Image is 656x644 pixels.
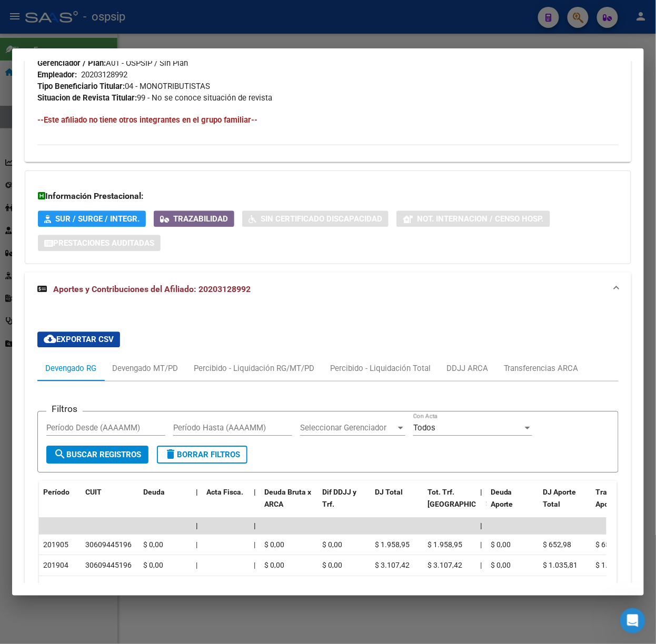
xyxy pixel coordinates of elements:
[38,235,161,251] button: Prestaciones Auditadas
[396,210,550,227] button: Not. Internacion / Censo Hosp.
[264,561,284,569] span: $ 0,00
[261,214,382,224] span: Sin Certificado Discapacidad
[44,335,114,344] span: Exportar CSV
[596,488,635,508] span: Transferido Aporte
[375,540,410,549] span: $ 1.958,95
[260,481,318,527] datatable-header-cell: Deuda Bruta x ARCA
[476,481,486,527] datatable-header-cell: |
[43,540,68,549] span: 201905
[254,488,256,496] span: |
[480,540,482,549] span: |
[428,540,462,549] span: $ 1.958,95
[38,190,618,203] h3: Información Prestacional:
[54,450,141,459] span: Buscar Registros
[417,214,544,224] span: Not. Internacion / Censo Hosp.
[37,82,125,91] strong: Tipo Beneficiario Titular:
[428,582,456,590] span: $ 619,66
[196,521,198,530] span: |
[491,540,511,549] span: $ 0,00
[543,488,577,508] span: DJ Aporte Total
[596,561,631,569] span: $ 1.035,81
[322,488,356,508] span: Dif DDJJ y Trf.
[164,450,240,459] span: Borrar Filtros
[39,481,81,527] datatable-header-cell: Período
[43,561,68,569] span: 201904
[254,582,255,590] span: |
[300,423,396,432] span: Seleccionar Gerenciador
[143,561,163,569] span: $ 0,00
[264,488,311,508] span: Deuda Bruta x ARCA
[486,481,539,527] datatable-header-cell: Deuda Aporte
[37,114,619,126] h4: --Este afiliado no tiene otros integrantes en el grupo familiar--
[371,481,423,527] datatable-header-cell: DJ Total
[38,210,146,227] button: SUR / SURGE / INTEGR.
[85,559,132,571] div: 30609445196
[596,540,624,549] span: $ 652,98
[491,561,511,569] span: $ 0,00
[480,561,482,569] span: |
[53,284,251,294] span: Aportes y Contribuciones del Afiliado: 20203128992
[85,580,132,592] div: 30609445196
[194,363,314,374] div: Percibido - Liquidación RG/MT/PD
[480,521,482,530] span: |
[413,423,435,432] span: Todos
[143,488,165,496] span: Deuda
[491,488,513,508] span: Deuda Aporte
[143,582,163,590] span: $ 0,00
[54,448,66,460] mat-icon: search
[196,540,197,549] span: |
[196,561,197,569] span: |
[375,582,403,590] span: $ 619,41
[37,58,188,68] span: A01 - OSPSIP / Sin Plan
[318,481,371,527] datatable-header-cell: Dif DDJJ y Trf.
[164,448,177,460] mat-icon: delete
[250,481,260,527] datatable-header-cell: |
[539,481,592,527] datatable-header-cell: DJ Aporte Total
[543,561,578,569] span: $ 1.035,81
[254,521,256,530] span: |
[37,70,77,79] strong: Empleador:
[37,93,137,103] strong: Situacion de Revista Titular:
[428,561,462,569] span: $ 3.107,42
[46,446,148,464] button: Buscar Registros
[196,488,198,496] span: |
[254,561,255,569] span: |
[25,273,631,306] mat-expansion-panel-header: Aportes y Contribuciones del Afiliado: 20203128992
[254,540,255,549] span: |
[37,93,272,103] span: 99 - No se conoce situación de revista
[543,540,572,549] span: $ 652,98
[196,582,197,590] span: |
[330,363,431,374] div: Percibido - Liquidación Total
[85,488,102,496] span: CUIT
[322,540,342,549] span: $ 0,00
[264,540,284,549] span: $ 0,00
[55,214,140,224] span: SUR / SURGE / INTEGR.
[491,582,511,590] span: $ 0,00
[264,582,284,590] span: $ 0,00
[480,582,482,590] span: |
[44,333,56,345] mat-icon: cloud_download
[53,238,154,248] span: Prestaciones Auditadas
[592,481,644,527] datatable-header-cell: Transferido Aporte
[37,58,106,68] strong: Gerenciador / Plan:
[81,481,139,527] datatable-header-cell: CUIT
[43,488,69,496] span: Período
[202,481,250,527] datatable-header-cell: Acta Fisca.
[446,363,488,374] div: DDJJ ARCA
[423,481,476,527] datatable-header-cell: Tot. Trf. Bruto
[322,561,342,569] span: $ 0,00
[154,210,234,227] button: Trazabilidad
[596,582,624,590] span: $ 206,47
[45,363,96,374] div: Devengado RG
[192,481,202,527] datatable-header-cell: |
[206,488,243,496] span: Acta Fisca.
[37,82,210,91] span: 04 - MONOTRIBUTISTAS
[322,582,344,590] span: -$ 0,25
[375,488,403,496] span: DJ Total
[112,363,178,374] div: Devengado MT/PD
[480,488,482,496] span: |
[620,608,645,633] iframe: Intercom live chat
[543,582,572,590] span: $ 206,47
[504,363,579,374] div: Transferencias ARCA
[143,540,163,549] span: $ 0,00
